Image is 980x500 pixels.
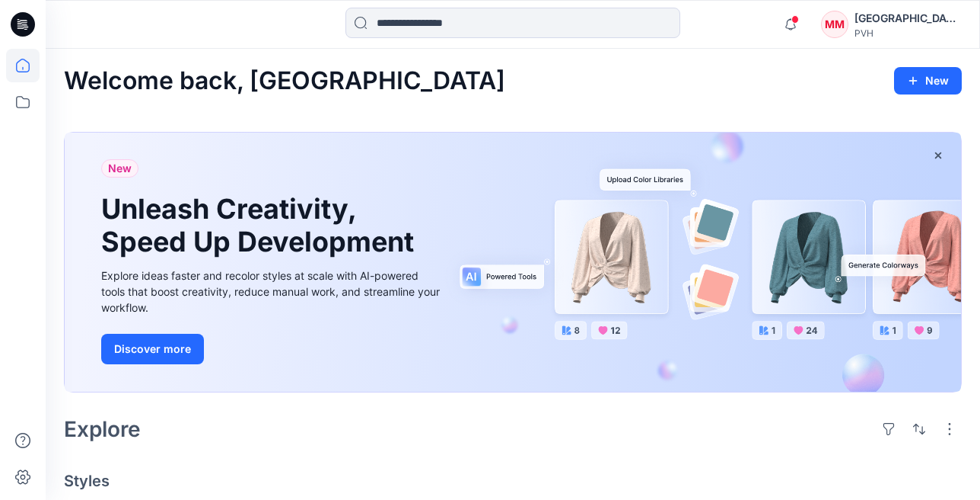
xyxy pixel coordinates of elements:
h2: Welcome back, [GEOGRAPHIC_DATA] [64,67,505,95]
div: Explore ideas faster and recolor styles at scale with AI-powered tools that boost creativity, red... [101,268,444,316]
div: MM [821,11,848,38]
h4: Styles [64,472,962,490]
div: PVH [854,27,961,39]
button: Discover more [101,334,204,364]
h1: Unleash Creativity, Speed Up Development [101,193,421,258]
h2: Explore [64,417,141,441]
div: [GEOGRAPHIC_DATA][PERSON_NAME][GEOGRAPHIC_DATA] [854,9,961,27]
button: New [894,67,962,95]
span: New [108,159,132,178]
a: Discover more [101,334,444,364]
